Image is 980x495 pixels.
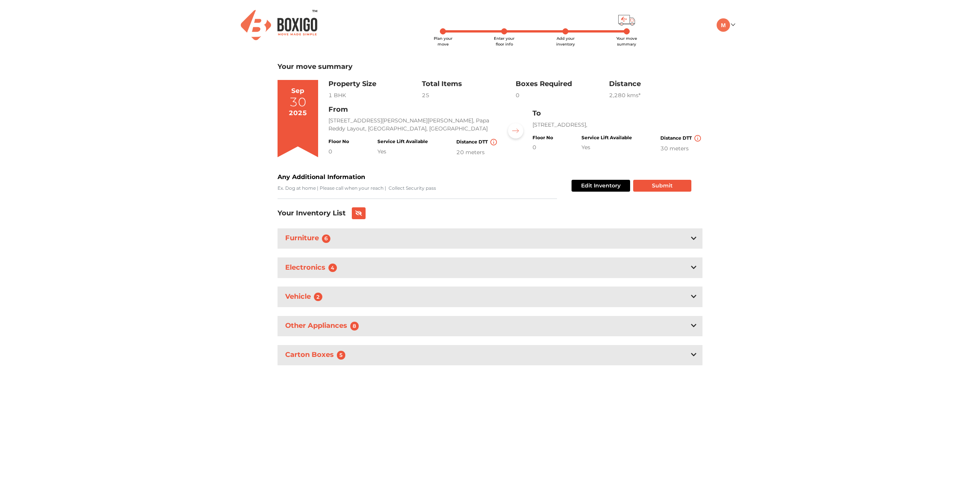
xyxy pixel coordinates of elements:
div: 0 [516,91,609,99]
div: 2,280 km s* [609,91,702,99]
div: 0 [328,148,349,156]
div: 30 [289,96,306,108]
div: 1 BHK [328,91,422,99]
h3: Carton Boxes [284,349,350,361]
b: Any Additional Information [278,173,365,181]
h3: Vehicle [284,291,327,303]
h4: Distance DTT [456,139,498,145]
span: 5 [337,351,345,359]
h3: Property Size [328,80,422,88]
button: Edit Inventory [572,180,630,192]
div: Yes [377,148,428,156]
h3: Boxes Required [516,80,609,88]
h3: Distance [609,80,702,88]
h3: To [532,109,702,118]
h3: From [328,106,498,114]
h3: Furniture [284,233,335,244]
div: Yes [581,143,632,151]
button: Submit [633,180,691,192]
span: 8 [350,322,359,330]
p: [STREET_ADDRESS], [532,121,702,129]
h4: Service Lift Available [377,139,428,144]
h3: Total Items [422,80,515,88]
h4: Distance DTT [660,135,702,142]
h3: Your Inventory List [278,209,346,218]
h3: Your move summary [278,63,702,71]
h3: Other Appliances [284,320,363,332]
h3: Electronics [284,262,341,274]
h4: Floor No [328,139,349,144]
span: 2 [314,293,322,301]
span: Your move summary [616,36,637,47]
span: Enter your floor info [494,36,514,47]
span: 4 [328,264,337,272]
div: 0 [532,143,553,151]
div: 25 [422,91,515,99]
img: Boxigo [241,10,317,40]
h4: Floor No [532,135,553,140]
div: 30 meters [660,145,702,153]
div: Sep [291,86,304,96]
div: 20 meters [456,148,498,156]
h4: Service Lift Available [581,135,632,140]
span: 6 [322,234,330,243]
div: 2025 [289,108,307,118]
p: [STREET_ADDRESS][PERSON_NAME][PERSON_NAME], Papa Reddy Layout, [GEOGRAPHIC_DATA], [GEOGRAPHIC_DATA] [328,117,498,133]
span: Plan your move [434,36,452,47]
span: Add your inventory [556,36,575,47]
